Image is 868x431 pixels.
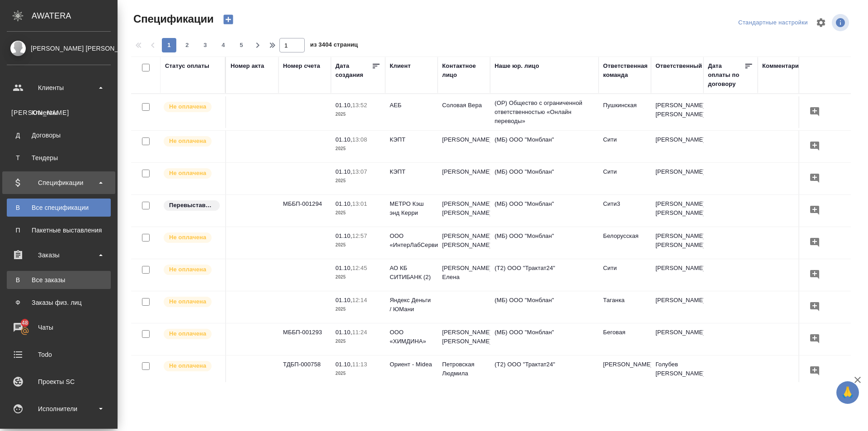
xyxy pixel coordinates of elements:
td: (МБ) ООО "Монблан" [490,131,599,162]
div: Наше юр. лицо [495,62,539,71]
div: Статус оплаты [165,62,209,71]
td: [PERSON_NAME] [651,259,703,291]
p: 01.10, [335,200,352,207]
td: [PERSON_NAME] [PERSON_NAME] [651,96,703,128]
div: [PERSON_NAME] [PERSON_NAME] [7,43,111,53]
div: Спецификации [7,176,111,189]
p: МЕТРО Кэш энд Керри [390,199,433,218]
button: 3 [198,38,212,52]
a: [PERSON_NAME]Клиенты [7,104,111,122]
a: ППакетные выставления [7,221,111,239]
a: ВВсе спецификации [7,199,111,217]
button: 🙏 [836,381,859,404]
a: 48Чаты [2,316,115,339]
td: ТДБП-000758 [278,355,331,387]
div: split button [736,16,810,30]
div: Контактное лицо [442,62,486,80]
a: ФЗаказы физ. лиц [7,294,111,312]
td: Сити3 [599,195,651,227]
p: АО КБ СИТИБАНК (2) [390,264,433,282]
td: [PERSON_NAME] [651,291,703,323]
td: (МБ) ООО "Монблан" [490,227,599,259]
td: Сити [599,259,651,291]
p: 2025 [335,337,381,346]
p: КЭПТ [390,135,433,144]
span: Спецификации [131,12,214,26]
div: Все спецификации [11,203,106,212]
a: ДДоговоры [7,126,111,144]
p: 01.10, [335,265,352,271]
p: 2025 [335,110,381,119]
p: 13:01 [352,200,367,207]
td: [PERSON_NAME] [PERSON_NAME] [651,227,703,259]
div: Заказы [7,248,111,262]
p: АЕБ [390,101,433,110]
p: 12:45 [352,265,367,271]
p: Не оплачена [169,233,206,242]
td: (Т2) ООО "Трактат24" [490,355,599,387]
a: ТТендеры [7,149,111,167]
td: Голубев [PERSON_NAME] [651,355,703,387]
a: Todo [2,343,115,366]
p: КЭПТ [390,167,433,176]
button: Создать [217,12,239,27]
p: 11:13 [352,361,367,368]
td: (МБ) ООО "Монблан" [490,323,599,355]
td: [PERSON_NAME] [599,355,651,387]
div: Клиенты [7,81,111,95]
span: из 3404 страниц [310,39,358,52]
p: 2025 [335,208,381,218]
p: Ориент - Midea [390,360,433,369]
p: 01.10, [335,102,352,109]
p: Перевыставление [169,201,214,210]
p: ООО «ИнтерЛабСервис» [390,232,433,250]
span: Настроить таблицу [810,12,832,33]
div: Комментарий [762,62,802,71]
p: 01.10, [335,361,352,368]
button: 4 [216,38,231,52]
p: 2025 [335,241,381,250]
div: Все заказы [11,275,106,284]
div: Ответственный [656,62,702,71]
p: Яндекс Деньги / ЮМани [390,296,433,314]
div: Тендеры [11,153,106,162]
div: Проекты SC [7,375,111,388]
span: 3 [198,41,212,50]
p: Не оплачена [169,329,206,338]
td: МББП-001293 [278,323,331,355]
p: 01.10, [335,168,352,175]
p: 2025 [335,305,381,314]
td: [PERSON_NAME] [438,163,490,194]
td: (МБ) ООО "Монблан" [490,163,599,194]
td: [PERSON_NAME] [PERSON_NAME] [438,323,490,355]
td: Петровская Людмила [438,355,490,387]
button: 2 [180,38,194,52]
td: [PERSON_NAME] [PERSON_NAME] [438,227,490,259]
td: [PERSON_NAME] [651,131,703,162]
p: Не оплачена [169,102,206,111]
div: Чаты [7,321,111,334]
span: 48 [16,318,33,327]
p: 01.10, [335,136,352,143]
td: Соловая Вера [438,96,490,128]
td: [PERSON_NAME] [438,131,490,162]
p: 11:24 [352,329,367,336]
div: Исполнители [7,402,111,416]
td: [PERSON_NAME] Елена [438,259,490,291]
p: Не оплачена [169,361,206,370]
td: (OP) Общество с ограниченной ответственностью «Онлайн переводы» [490,94,599,130]
p: 2025 [335,369,381,378]
td: [PERSON_NAME] [651,323,703,355]
span: Посмотреть информацию [832,14,851,31]
div: Todo [7,348,111,361]
div: Ответственная команда [603,62,648,80]
p: Не оплачена [169,265,206,274]
td: (Т2) ООО "Трактат24" [490,259,599,291]
p: 01.10, [335,232,352,239]
div: Номер акта [231,62,264,71]
td: [PERSON_NAME] [PERSON_NAME] [438,195,490,227]
p: 01.10, [335,329,352,336]
div: Дата оплаты по договору [708,62,744,89]
td: Сити [599,163,651,194]
div: Договоры [11,131,106,140]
